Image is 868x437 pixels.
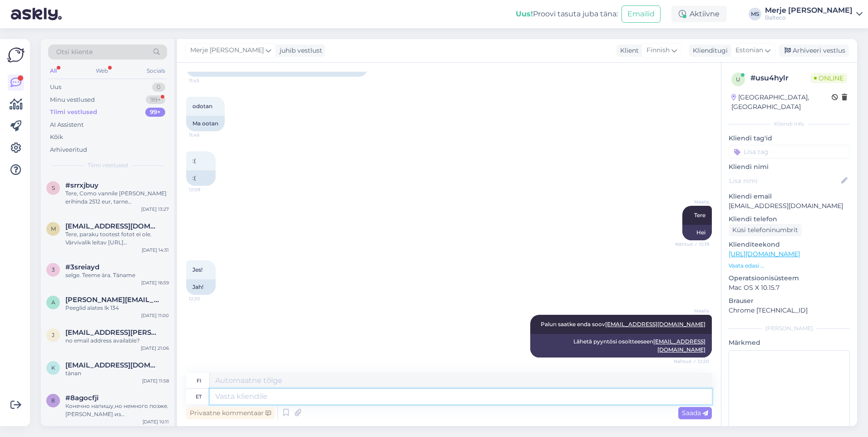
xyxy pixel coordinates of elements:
[141,345,169,352] div: [DATE] 21:06
[52,184,55,191] span: s
[729,134,850,143] p: Kliendi tag'id
[65,328,160,337] span: jordan.cerniglia@gmail.com
[682,225,712,240] div: Hei
[190,45,264,55] span: Merje [PERSON_NAME]
[729,224,802,236] div: Küsi telefoninumbrit
[765,7,853,14] div: Merje [PERSON_NAME]
[143,418,169,425] div: [DATE] 10:11
[276,46,322,55] div: juhib vestlust
[729,162,850,172] p: Kliendi nimi
[729,324,850,333] div: [PERSON_NAME]
[189,77,223,84] span: 11:45
[65,263,99,271] span: #3sreiayd
[729,306,850,315] p: Chrome [TECHNICAL_ID]
[779,45,849,57] div: Arhiveeri vestlus
[65,296,160,304] span: amelia.alexander1@outlook.com
[186,279,216,295] div: Jah!
[729,273,850,283] p: Operatsioonisüsteem
[141,279,169,286] div: [DATE] 16:59
[750,73,810,84] div: # usu4hylr
[675,241,709,248] span: Nähtud ✓ 12:19
[810,73,847,83] span: Online
[729,296,850,306] p: Brauser
[189,295,223,302] span: 12:20
[729,338,850,348] p: Märkmed
[142,247,169,253] div: [DATE] 14:31
[50,145,87,154] div: Arhiveeritud
[729,250,800,258] a: [URL][DOMAIN_NAME]
[51,299,55,306] span: a
[65,361,160,369] span: kadri.tonto@gmail.com
[646,45,670,55] span: Finnish
[192,266,202,273] span: Jes!
[141,312,169,319] div: [DATE] 11:00
[189,132,223,139] span: 11:49
[142,377,169,384] div: [DATE] 11:58
[541,321,705,328] span: Palun saatke enda soov
[735,45,763,55] span: Estonian
[94,65,110,77] div: Web
[50,95,95,104] div: Minu vestlused
[729,214,850,224] p: Kliendi telefon
[694,212,705,218] span: Tere
[674,358,709,365] span: Nähtud ✓ 12:20
[50,83,61,92] div: Uus
[146,95,165,104] div: 99+
[145,108,165,117] div: 99+
[186,407,275,419] div: Privaatne kommentaar
[675,199,709,205] span: Meelis
[192,157,196,164] span: :(
[682,409,708,417] span: Saada
[52,332,54,338] span: j
[65,181,99,189] span: #srrxjbuy
[729,120,850,128] div: Kliendi info
[621,5,661,23] button: Emailid
[145,65,167,77] div: Socials
[50,108,97,117] div: Tiimi vestlused
[51,225,56,232] span: m
[605,321,705,328] a: [EMAIL_ADDRESS][DOMAIN_NAME]
[749,8,761,20] div: MS
[765,14,853,21] div: Balteco
[671,6,727,22] div: Aktiivne
[736,76,740,83] span: u
[152,83,165,92] div: 0
[729,176,839,186] input: Lisa nimi
[516,10,533,18] b: Uus!
[189,186,223,193] span: 12:09
[65,369,169,377] div: tänan
[65,230,169,247] div: Tere, paraku tootest fotot ei ole. Värvivalik leitav [URL][DOMAIN_NAME]
[689,46,728,55] div: Klienditugi
[48,65,59,77] div: All
[7,46,25,64] img: Askly Logo
[65,222,160,230] span: mirjam@encelin.com
[729,262,850,270] p: Vaata edasi ...
[197,373,201,388] div: fi
[50,120,84,129] div: AI Assistent
[530,334,712,358] div: Lähetä pyyntösi osoitteeseen
[729,283,850,293] p: Mac OS X 10.15.7
[65,271,169,279] div: selge. Teeme ära. Täname
[186,116,225,131] div: Ma ootan
[729,145,850,159] input: Lisa tag
[192,103,212,109] span: odotan
[516,9,618,20] div: Proovi tasuta juba täna:
[765,7,863,21] a: Merje [PERSON_NAME]Balteco
[196,389,202,404] div: et
[186,170,216,186] div: :(
[65,189,169,206] div: Tere, Como vannile [PERSON_NAME] erihinda 2512 eur, tarne [PERSON_NAME] nädalat
[51,364,55,371] span: k
[729,240,850,249] p: Klienditeekond
[731,93,832,112] div: [GEOGRAPHIC_DATA], [GEOGRAPHIC_DATA]
[729,201,850,211] p: [EMAIL_ADDRESS][DOMAIN_NAME]
[653,338,705,353] a: [EMAIL_ADDRESS][DOMAIN_NAME]
[65,394,99,402] span: #8agocfji
[88,161,128,169] span: Tiimi vestlused
[141,206,169,213] div: [DATE] 13:27
[729,192,850,201] p: Kliendi email
[65,304,169,312] div: Peeglid alates lk 134
[675,308,709,314] span: Meelis
[65,402,169,418] div: Конечно напишу,но немного позже. [PERSON_NAME] из [GEOGRAPHIC_DATA].
[616,46,639,55] div: Klient
[51,397,55,404] span: 8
